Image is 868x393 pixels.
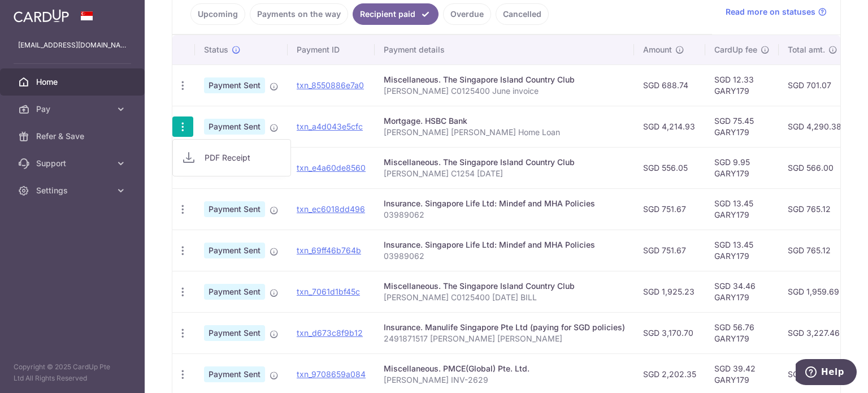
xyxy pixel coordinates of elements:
[36,131,111,142] span: Refer & Save
[384,280,625,292] div: Miscellaneous. The Singapore Island Country Club
[297,80,364,90] a: txn_8550886e7a0
[204,44,228,55] span: Status
[18,40,127,51] p: [EMAIL_ADDRESS][DOMAIN_NAME]
[384,239,625,251] div: Insurance. Singapore Life Ltd: Mindef and MHA Policies
[634,312,705,353] td: SGD 3,170.70
[788,44,825,55] span: Total amt.
[705,147,779,188] td: SGD 9.95 GARY179
[443,3,491,25] a: Overdue
[384,85,625,97] p: [PERSON_NAME] C0125400 June invoice
[726,6,815,18] span: Read more on statuses
[634,64,705,106] td: SGD 688.74
[705,312,779,353] td: SGD 56.76 GARY179
[779,64,850,106] td: SGD 701.07
[496,3,549,25] a: Cancelled
[634,271,705,312] td: SGD 1,925.23
[204,325,265,341] span: Payment Sent
[353,3,439,25] a: Recipient paid
[779,106,850,147] td: SGD 4,290.38
[705,271,779,312] td: SGD 34.46 GARY179
[384,374,625,386] p: [PERSON_NAME] INV-2629
[204,77,265,93] span: Payment Sent
[204,284,265,300] span: Payment Sent
[384,198,625,209] div: Insurance. Singapore Life Ltd: Mindef and MHA Policies
[36,158,111,169] span: Support
[384,74,625,85] div: Miscellaneous. The Singapore Island Country Club
[779,188,850,230] td: SGD 765.12
[250,3,348,25] a: Payments on the way
[705,64,779,106] td: SGD 12.33 GARY179
[297,204,365,214] a: txn_ec6018dd496
[796,359,857,387] iframe: Opens a widget where you can find more information
[384,209,625,221] p: 03989062
[36,185,111,196] span: Settings
[204,201,265,217] span: Payment Sent
[384,292,625,303] p: [PERSON_NAME] C0125400 [DATE] BILL
[384,168,625,179] p: [PERSON_NAME] C1254 [DATE]
[634,147,705,188] td: SGD 556.05
[190,3,245,25] a: Upcoming
[384,333,625,344] p: 2491871517 [PERSON_NAME] [PERSON_NAME]
[779,312,850,353] td: SGD 3,227.46
[705,188,779,230] td: SGD 13.45 GARY179
[204,366,265,382] span: Payment Sent
[384,115,625,127] div: Mortgage. HSBC Bank
[288,35,375,64] th: Payment ID
[643,44,672,55] span: Amount
[297,163,366,172] a: txn_e4a60de8560
[14,9,69,23] img: CardUp
[726,6,827,18] a: Read more on statuses
[297,287,360,296] a: txn_7061d1bf45c
[705,106,779,147] td: SGD 75.45 GARY179
[634,188,705,230] td: SGD 751.67
[297,328,363,338] a: txn_d673c8f9b12
[779,230,850,271] td: SGD 765.12
[384,322,625,333] div: Insurance. Manulife Singapore Pte Ltd (paying for SGD policies)
[634,106,705,147] td: SGD 4,214.93
[384,157,625,168] div: Miscellaneous. The Singapore Island Country Club
[297,245,361,255] a: txn_69ff46b764b
[36,76,111,88] span: Home
[705,230,779,271] td: SGD 13.45 GARY179
[375,35,634,64] th: Payment details
[779,271,850,312] td: SGD 1,959.69
[297,122,363,131] a: txn_a4d043e5cfc
[634,230,705,271] td: SGD 751.67
[204,119,265,135] span: Payment Sent
[779,147,850,188] td: SGD 566.00
[384,251,625,262] p: 03989062
[384,363,625,374] div: Miscellaneous. PMCE(Global) Pte. Ltd.
[204,243,265,258] span: Payment Sent
[384,127,625,138] p: [PERSON_NAME] [PERSON_NAME] Home Loan
[36,103,111,115] span: Pay
[297,369,366,379] a: txn_9708659a084
[714,44,757,55] span: CardUp fee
